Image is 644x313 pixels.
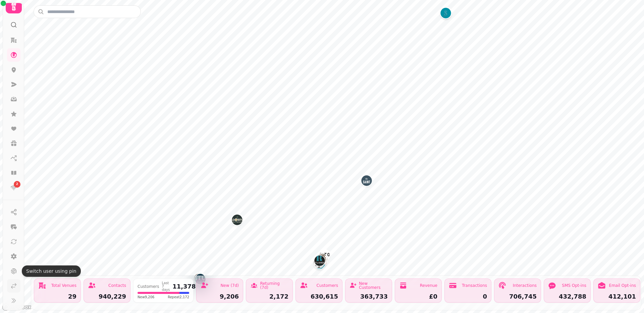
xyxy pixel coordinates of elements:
[361,175,372,186] button: The Saint
[138,285,159,289] div: Customers
[317,254,327,264] button: The Basement
[462,284,487,288] div: Transactions
[260,281,288,290] div: Returning (7d)
[498,294,537,300] div: 706,745
[609,284,636,288] div: Email Opt-ins
[168,295,189,300] span: Repeat 2,172
[7,181,20,194] a: 2
[300,294,338,300] div: 630,615
[313,257,324,270] div: Map marker
[548,294,586,300] div: 432,788
[232,214,243,227] div: Map marker
[195,274,206,287] div: Map marker
[513,284,537,288] div: Interactions
[315,254,325,265] button: Crave Loyalty
[194,273,205,286] div: Map marker
[420,284,437,288] div: Revenue
[232,214,243,225] button: The Meadowpark
[194,273,205,286] div: Map marker
[316,284,338,288] div: Customers
[195,274,206,285] button: The Spiritualist Glasgow
[319,250,330,260] button: Cold Town Beer
[16,182,18,187] span: 2
[562,284,586,288] div: SMS Opt-ins
[201,294,239,300] div: 9,206
[2,303,32,311] a: Mapbox logo
[359,281,388,290] div: New Customers
[449,294,487,300] div: 0
[314,255,325,268] div: Map marker
[138,295,154,300] span: New 9,206
[317,254,327,266] div: Map marker
[313,257,324,268] button: The Fountain
[22,265,81,277] div: Switch user using pin
[220,284,239,288] div: New (7d)
[51,284,76,288] div: Total Venues
[350,294,388,300] div: 363,733
[250,294,288,300] div: 2,172
[361,175,372,188] div: Map marker
[315,254,326,267] div: Map marker
[194,273,205,284] button: The Smoking Fox
[315,254,325,267] div: Map marker
[314,255,325,266] button: The Rutland Hotel
[598,294,636,300] div: 412,101
[172,284,196,290] div: 11,378
[319,250,330,262] div: Map marker
[399,294,437,300] div: £0
[38,294,76,300] div: 29
[194,273,205,284] button: The Raven
[88,294,126,300] div: 940,229
[315,254,326,265] button: The Queens Arms
[108,284,126,288] div: Contacts
[162,281,170,292] div: Last 7 days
